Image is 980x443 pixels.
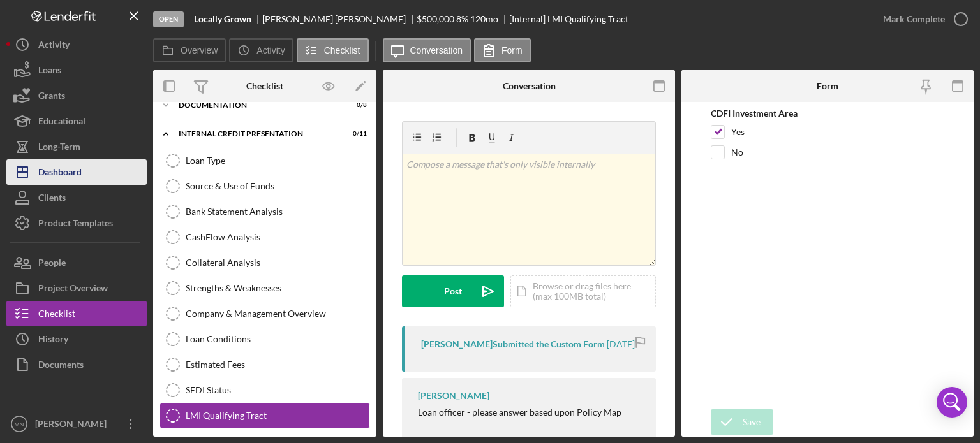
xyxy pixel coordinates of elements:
button: Post [402,275,504,307]
b: Locally Grown [194,14,251,24]
div: Long-Term [38,134,80,163]
a: Collateral Analysis [160,250,370,275]
div: Estimated Fees [186,359,369,370]
a: Loan Type [160,148,370,173]
button: Checklist [297,38,369,62]
div: 8 % [456,14,468,24]
div: Documents [38,352,84,381]
div: Post [444,275,462,307]
div: Company & Management Overview [186,309,369,319]
label: Activity [256,45,285,55]
div: Form [817,81,838,91]
div: SEDI Status [186,385,369,395]
div: INTERNAL CREDIT PRESENTATION [179,130,335,138]
button: Save [711,409,773,435]
div: History [38,326,68,355]
button: Checklist [6,301,147,326]
button: Conversation [383,38,471,62]
div: [PERSON_NAME] [PERSON_NAME] [262,14,417,24]
div: Source & Use of Funds [186,181,369,191]
div: Checklist [38,301,75,330]
a: Estimated Fees [160,352,370,377]
span: $500,000 [417,13,454,24]
div: Loan officer - please answer based upon Policy Map [418,407,621,418]
div: Strengths & Weaknesses [186,283,369,293]
button: Activity [229,38,293,62]
label: Checklist [324,45,360,55]
button: Long-Term [6,134,147,159]
div: [PERSON_NAME] Submitted the Custom Form [421,339,605,349]
div: Conversation [503,81,556,91]
label: Conversation [410,45,463,55]
div: Dashboard [38,159,82,188]
a: CashFlow Analysis [160,224,370,250]
button: MN[PERSON_NAME] [6,411,147,437]
div: DOCUMENTATION [179,101,335,109]
div: [Internal] LMI Qualifying Tract [509,14,628,24]
div: Project Overview [38,275,108,304]
button: Documents [6,352,147,377]
button: Activity [6,32,147,57]
div: Open Intercom Messenger [937,387,967,418]
label: Yes [731,126,745,138]
div: [PERSON_NAME] [418,391,489,401]
div: Loans [38,57,61,86]
div: People [38,250,66,279]
button: History [6,326,147,352]
div: LMI Qualifying Tract [186,410,369,421]
div: Loan Type [186,156,369,166]
div: [PERSON_NAME] [32,411,115,440]
div: 0 / 11 [344,130,367,138]
div: Product Templates [38,210,113,239]
div: CashFlow Analysis [186,232,369,242]
div: Checklist [246,81,283,91]
div: Save [743,409,761,435]
div: Loan Conditions [186,334,369,344]
a: Bank Statement Analysis [160,199,370,224]
a: Strengths & Weaknesses [160,275,370,301]
button: Loans [6,57,147,83]
a: Loan Conditions [160,326,370,352]
button: Form [474,38,531,62]
div: Mark Complete [883,6,945,32]
label: Overview [181,45,218,55]
a: Source & Use of Funds [160,173,370,199]
button: Educational [6,108,147,134]
div: Bank Statement Analysis [186,207,369,217]
button: Clients [6,185,147,210]
div: Activity [38,32,70,61]
button: People [6,250,147,275]
div: Educational [38,108,85,137]
div: CDFI Investment Area [711,108,944,119]
time: 2025-09-15 22:06 [607,339,635,349]
button: Grants [6,83,147,108]
label: No [731,146,743,159]
div: Grants [38,83,65,112]
label: Form [501,45,523,55]
div: Collateral Analysis [186,258,369,268]
text: MN [15,421,24,428]
button: Dashboard [6,159,147,185]
div: 120 mo [470,14,498,24]
a: LMI Qualifying Tract [160,403,370,428]
div: Open [153,11,184,27]
button: Project Overview [6,275,147,301]
div: 0 / 8 [344,101,367,109]
a: Company & Management Overview [160,301,370,326]
a: SEDI Status [160,377,370,403]
button: Overview [153,38,226,62]
button: Product Templates [6,210,147,236]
